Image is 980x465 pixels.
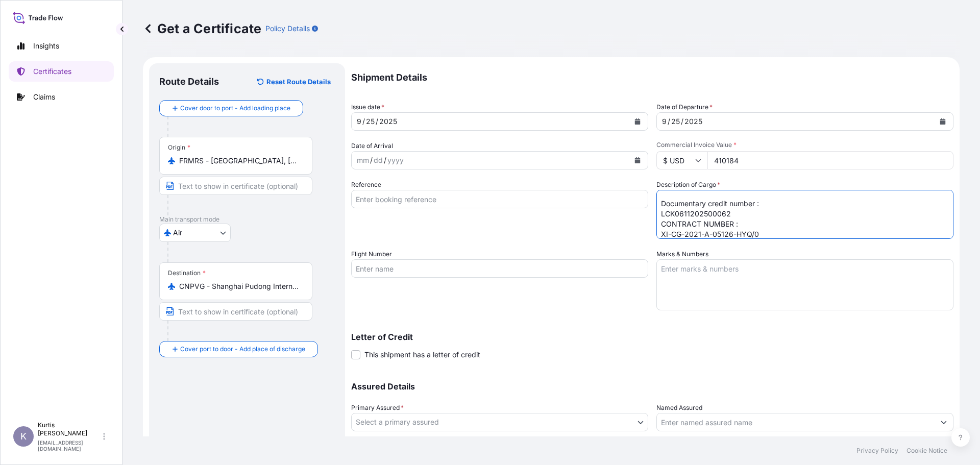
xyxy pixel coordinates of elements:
label: Flight Number [351,249,392,259]
a: Claims [9,87,114,107]
input: Text to appear on certificate [159,302,312,321]
div: Origin [168,143,190,152]
a: Privacy Policy [856,447,898,455]
a: Cookie Notice [906,447,947,455]
div: day, [670,115,681,128]
button: Cover door to port - Add loading place [159,100,303,116]
div: year, [683,115,703,128]
label: Description of Cargo [656,180,720,190]
p: Policy Details [265,23,310,34]
button: Calendar [629,152,646,168]
p: Get a Certificate [143,20,261,37]
span: Date of Departure [656,102,713,112]
div: / [376,115,378,128]
p: Claims [33,92,55,102]
p: Certificates [33,66,71,77]
span: Commercial Invoice Value [656,141,953,149]
button: Select a primary assured [351,413,648,431]
div: / [370,154,373,166]
span: K [20,431,27,442]
p: Insights [33,41,59,51]
button: Calendar [629,113,646,130]
p: Kurtis [PERSON_NAME] [38,421,101,437]
input: Destination [179,281,300,291]
span: This shipment has a letter of credit [364,350,480,360]
span: Cover door to port - Add loading place [180,103,290,113]
input: Origin [179,156,300,166]
div: day, [373,154,384,166]
span: Air [173,228,182,238]
button: Calendar [935,113,951,130]
label: Marks & Numbers [656,249,708,259]
input: Enter amount [707,151,953,169]
div: month, [356,115,362,128]
div: Destination [168,269,206,277]
button: Reset Route Details [252,74,335,90]
label: Reference [351,180,381,190]
div: day, [365,115,376,128]
input: Text to appear on certificate [159,177,312,195]
div: / [681,115,683,128]
p: Main transport mode [159,215,335,224]
span: Date of Arrival [351,141,393,151]
a: Certificates [9,61,114,82]
button: Show suggestions [935,413,953,431]
input: Enter name [351,259,648,278]
span: Issue date [351,102,384,112]
span: Cover port to door - Add place of discharge [180,344,305,354]
div: month, [356,154,370,166]
label: Named Assured [656,403,702,413]
input: Enter booking reference [351,190,648,208]
p: Reset Route Details [266,77,331,87]
p: [EMAIL_ADDRESS][DOMAIN_NAME] [38,439,101,452]
p: Letter of Credit [351,333,953,341]
span: Primary Assured [351,403,404,413]
div: year, [378,115,398,128]
a: Insights [9,36,114,56]
p: Route Details [159,76,219,88]
div: / [362,115,365,128]
button: Select transport [159,224,231,242]
input: Assured Name [657,413,935,431]
p: Assured Details [351,382,953,390]
p: Shipment Details [351,63,953,92]
div: / [384,154,386,166]
div: / [668,115,670,128]
button: Cover port to door - Add place of discharge [159,341,318,357]
div: year, [386,154,405,166]
span: Select a primary assured [356,417,439,427]
div: month, [661,115,668,128]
